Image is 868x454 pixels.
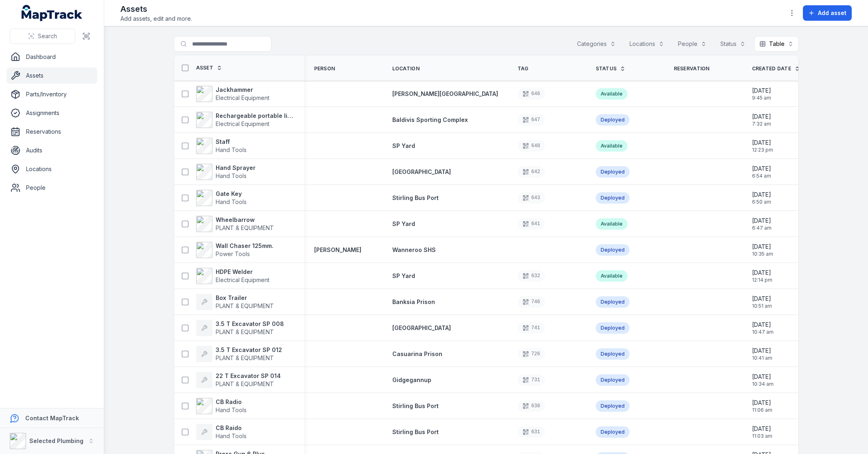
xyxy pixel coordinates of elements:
span: Reservation [674,65,710,72]
a: [PERSON_NAME] [314,246,361,254]
span: Location [392,65,420,72]
span: [DATE] [752,321,774,329]
a: Created Date [752,65,800,72]
div: Deployed [596,192,630,204]
div: 648 [518,140,545,152]
span: Casuarina Prison [392,350,442,357]
div: 746 [518,296,545,308]
span: PLANT & EQUIPMENT [216,302,274,309]
strong: Wheelbarrow [216,216,274,224]
span: Hand Tools [216,406,247,413]
strong: Jackhammer [216,86,269,94]
span: Stirling Bus Port [392,194,439,201]
span: Power Tools [216,250,250,257]
a: Locations [7,161,97,177]
a: Box TrailerPLANT & EQUIPMENT [196,294,274,310]
span: 12:14 pm [752,277,772,283]
span: [GEOGRAPHIC_DATA] [392,324,451,331]
a: HDPE WelderElectrical Equipment [196,268,269,284]
a: Casuarina Prison [392,350,442,358]
div: Deployed [596,374,630,386]
time: 28/08/2025, 10:41:10 am [752,347,772,361]
strong: Staff [216,138,247,146]
strong: Selected Plumbing [29,437,83,444]
span: [DATE] [752,373,774,381]
a: 22 T Excavator SP 014PLANT & EQUIPMENT [196,372,281,388]
a: Parts/Inventory [7,86,97,102]
div: Deployed [596,244,630,256]
a: SP Yard [392,220,415,228]
div: 726 [518,348,545,360]
span: SP Yard [392,142,415,149]
div: Available [596,270,627,282]
div: 643 [518,192,545,204]
time: 28/08/2025, 10:51:56 am [752,295,772,309]
span: 10:47 am [752,329,774,335]
span: Electrical Equipment [216,94,269,101]
span: SP Yard [392,272,415,279]
div: Available [596,218,627,230]
a: WheelbarrowPLANT & EQUIPMENT [196,216,274,232]
time: 29/08/2025, 12:14:32 pm [752,269,772,283]
button: Add asset [803,5,852,21]
span: Stirling Bus Port [392,428,439,435]
span: 7:32 am [752,121,771,127]
strong: HDPE Welder [216,268,269,276]
span: PLANT & EQUIPMENT [216,224,274,231]
span: Created Date [752,65,791,72]
span: 10:41 am [752,355,772,361]
a: Dashboard [7,49,97,65]
span: Baldivis Sporting Complex [392,116,468,123]
span: Add asset [818,9,846,17]
a: Gate KeyHand Tools [196,190,247,206]
span: [DATE] [752,425,772,433]
a: JackhammerElectrical Equipment [196,86,269,102]
span: 9:45 am [752,95,771,101]
a: 3.5 T Excavator SP 012PLANT & EQUIPMENT [196,346,282,362]
a: Asset [196,65,223,71]
div: Deployed [596,426,630,438]
time: 27/08/2025, 11:06:43 am [752,399,772,413]
span: Status [596,65,617,72]
span: PLANT & EQUIPMENT [216,354,274,361]
span: [DATE] [752,113,771,121]
a: Status [596,65,626,72]
time: 16/09/2025, 7:32:48 am [752,113,771,127]
span: 12:23 pm [752,147,773,153]
a: Assignments [7,105,97,121]
div: 646 [518,88,545,100]
div: Deployed [596,114,630,126]
span: [DATE] [752,295,772,303]
a: [GEOGRAPHIC_DATA] [392,168,451,176]
div: Available [596,88,627,100]
strong: 22 T Excavator SP 014 [216,372,281,380]
a: People [7,180,97,196]
a: Gidgegannup [392,376,431,384]
span: Hand Tools [216,432,247,439]
time: 11/09/2025, 6:47:31 am [752,217,772,231]
span: [DATE] [752,87,771,95]
span: 6:54 am [752,173,771,179]
span: [DATE] [752,191,771,199]
a: [PERSON_NAME][GEOGRAPHIC_DATA] [392,90,498,98]
strong: 3.5 T Excavator SP 008 [216,320,284,328]
span: [DATE] [752,399,772,407]
span: Hand Tools [216,146,247,153]
div: Deployed [596,322,630,334]
span: [DATE] [752,347,772,355]
span: 10:51 am [752,303,772,309]
strong: Contact MapTrack [25,415,79,421]
a: Rechargeable portable lightElectrical Equipment [196,112,295,128]
strong: Rechargeable portable light [216,112,295,120]
a: Audits [7,142,97,159]
span: Electrical Equipment [216,276,269,283]
span: Hand Tools [216,198,247,205]
div: 731 [518,374,545,386]
time: 27/08/2025, 11:03:18 am [752,425,772,439]
time: 28/08/2025, 10:34:15 am [752,373,774,387]
a: CB RaidoHand Tools [196,424,247,440]
div: 647 [518,114,545,126]
a: SP Yard [392,272,415,280]
span: 11:06 am [752,407,772,413]
a: Baldivis Sporting Complex [392,116,468,124]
